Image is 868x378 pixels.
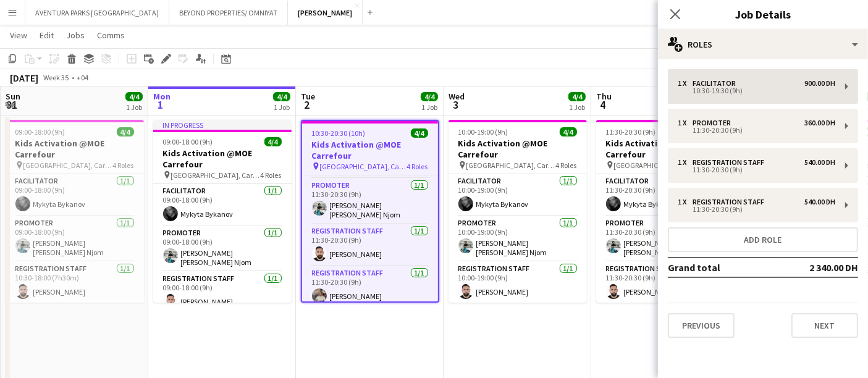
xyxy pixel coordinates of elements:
[151,98,171,112] span: 1
[312,128,366,138] span: 10:30-20:30 (10h)
[693,158,769,167] div: Registration Staff
[6,91,20,102] span: Sun
[596,262,735,304] app-card-role: Registration Staff1/111:30-20:30 (9h)[PERSON_NAME]
[153,272,292,314] app-card-role: Registration Staff1/109:00-18:00 (9h)[PERSON_NAME]
[153,91,171,102] span: Mon
[153,226,292,272] app-card-role: Promoter1/109:00-18:00 (9h)[PERSON_NAME] [PERSON_NAME] Njom
[126,103,142,112] div: 1 Job
[153,148,292,170] h3: Kids Activation @MOE Carrefour
[658,30,868,59] div: Roles
[411,128,428,138] span: 4/4
[596,138,735,160] h3: Kids Activation @MOE Carrefour
[596,174,735,216] app-card-role: Facilitator1/111:30-20:30 (9h)Mykyta Bykanov
[804,158,835,167] div: 540.00 DH
[261,170,282,180] span: 4 Roles
[668,227,858,252] button: Add role
[302,139,438,161] h3: Kids Activation @MOE Carrefour
[288,1,363,25] button: [PERSON_NAME]
[5,27,32,43] a: View
[693,79,741,88] div: Facilitator
[421,92,438,101] span: 4/4
[449,262,587,304] app-card-role: Registration Staff1/110:00-19:00 (9h)[PERSON_NAME]
[117,127,134,136] span: 4/4
[678,167,835,173] div: 11:30-20:30 (9h)
[596,120,735,303] app-job-card: 11:30-20:30 (9h)4/4Kids Activation @MOE Carrefour [GEOGRAPHIC_DATA], Carrefour4 RolesFacilitator1...
[35,27,59,43] a: Edit
[273,92,290,101] span: 4/4
[153,120,292,130] div: In progress
[6,174,144,216] app-card-role: Facilitator1/109:00-18:00 (9h)Mykyta Bykanov
[668,258,780,277] td: Grand total
[449,216,587,262] app-card-role: Promoter1/110:00-19:00 (9h)[PERSON_NAME] [PERSON_NAME] Njom
[153,120,292,303] app-job-card: In progress09:00-18:00 (9h)4/4Kids Activation @MOE Carrefour [GEOGRAPHIC_DATA], Carrefour4 RolesF...
[4,98,20,112] span: 31
[678,119,693,127] div: 1 x
[449,138,587,160] h3: Kids Activation @MOE Carrefour
[458,127,508,136] span: 10:00-19:00 (9h)
[678,79,693,88] div: 1 x
[804,198,835,206] div: 540.00 DH
[780,258,858,277] td: 2 340.00 DH
[449,120,587,303] app-job-card: 10:00-19:00 (9h)4/4Kids Activation @MOE Carrefour [GEOGRAPHIC_DATA], Carrefour4 RolesFacilitator1...
[678,206,835,212] div: 11:30-20:30 (9h)
[678,198,693,206] div: 1 x
[61,27,90,43] a: Jobs
[449,174,587,216] app-card-role: Facilitator1/110:00-19:00 (9h)Mykyta Bykanov
[569,103,585,112] div: 1 Job
[556,161,577,170] span: 4 Roles
[596,91,612,102] span: Thu
[171,170,261,180] span: [GEOGRAPHIC_DATA], Carrefour
[66,30,85,41] span: Jobs
[15,127,65,136] span: 09:00-18:00 (9h)
[299,98,315,112] span: 2
[274,103,290,112] div: 1 Job
[125,92,143,101] span: 4/4
[693,119,736,127] div: Promoter
[302,266,438,308] app-card-role: Registration Staff1/111:30-20:30 (9h)[PERSON_NAME]
[302,224,438,266] app-card-role: Registration Staff1/111:30-20:30 (9h)[PERSON_NAME]
[169,1,288,25] button: BEYOND PROPERTIES/ OMNIYAT
[804,119,835,127] div: 360.00 DH
[301,120,439,303] app-job-card: 10:30-20:30 (10h)4/4Kids Activation @MOE Carrefour [GEOGRAPHIC_DATA], Carrefour4 RolesFacilitator...
[41,73,72,82] span: Week 35
[449,91,465,102] span: Wed
[301,91,315,102] span: Tue
[40,30,54,41] span: Edit
[320,162,407,171] span: [GEOGRAPHIC_DATA], Carrefour
[606,127,656,136] span: 11:30-20:30 (9h)
[77,73,88,82] div: +04
[447,98,465,112] span: 3
[10,72,38,84] div: [DATE]
[560,127,577,136] span: 4/4
[596,216,735,262] app-card-role: Promoter1/111:30-20:30 (9h)[PERSON_NAME] [PERSON_NAME] Njom
[302,178,438,224] app-card-role: Promoter1/111:30-20:30 (9h)[PERSON_NAME] [PERSON_NAME] Njom
[23,161,113,170] span: [GEOGRAPHIC_DATA], Carrefour
[804,79,835,88] div: 900.00 DH
[264,137,282,146] span: 4/4
[614,161,704,170] span: [GEOGRAPHIC_DATA], Carrefour
[594,98,612,112] span: 4
[678,127,835,133] div: 11:30-20:30 (9h)
[163,137,213,146] span: 09:00-18:00 (9h)
[668,313,735,338] button: Previous
[25,1,169,25] button: AVENTURA PARKS [GEOGRAPHIC_DATA]
[92,27,130,43] a: Comms
[466,161,556,170] span: [GEOGRAPHIC_DATA], Carrefour
[10,30,27,41] span: View
[421,103,437,112] div: 1 Job
[113,161,134,170] span: 4 Roles
[6,138,144,160] h3: Kids Activation @MOE Carrefour
[678,158,693,167] div: 1 x
[407,162,428,171] span: 4 Roles
[6,120,144,303] app-job-card: 09:00-18:00 (9h)4/4Kids Activation @MOE Carrefour [GEOGRAPHIC_DATA], Carrefour4 RolesFacilitator1...
[568,92,586,101] span: 4/4
[6,216,144,262] app-card-role: Promoter1/109:00-18:00 (9h)[PERSON_NAME] [PERSON_NAME] Njom
[658,6,868,22] h3: Job Details
[791,313,858,338] button: Next
[97,30,125,41] span: Comms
